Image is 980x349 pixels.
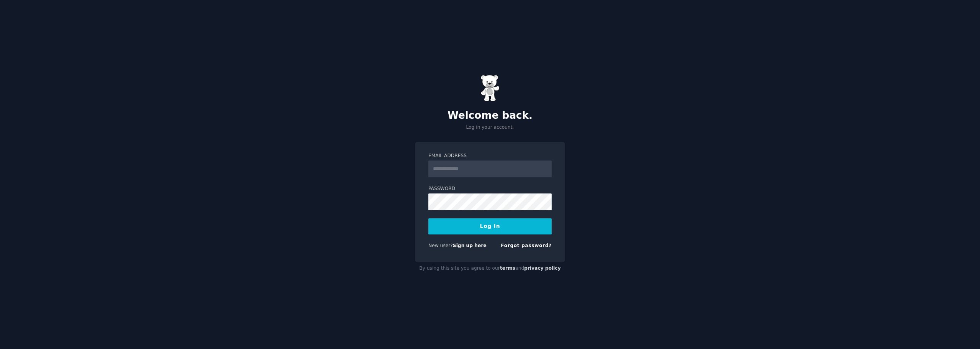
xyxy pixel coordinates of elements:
div: By using this site you agree to our and [415,262,565,275]
label: Password [428,185,552,192]
p: Log in your account. [415,124,565,131]
button: Log In [428,218,552,234]
img: Gummy Bear [480,75,500,102]
a: privacy policy [524,265,561,271]
a: terms [500,265,515,271]
a: Sign up here [453,243,487,248]
h2: Welcome back. [415,110,565,122]
label: Email Address [428,152,552,159]
span: New user? [428,243,453,248]
a: Forgot password? [501,243,552,248]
